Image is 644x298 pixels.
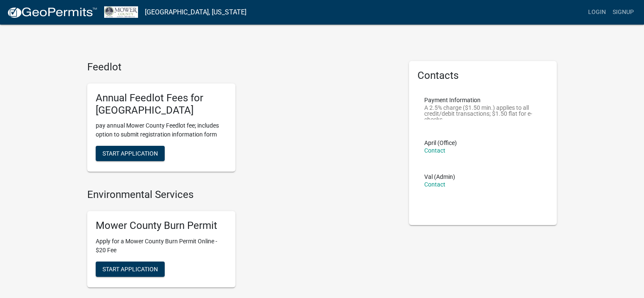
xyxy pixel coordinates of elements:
span: Start Application [102,265,158,272]
h5: Annual Feedlot Fees for [GEOGRAPHIC_DATA] [96,92,227,117]
h5: Mower County Burn Permit [96,220,227,232]
h4: Environmental Services [87,189,396,201]
p: pay annual Mower County Feedlot fee; includes option to submit registration information form [96,121,227,139]
p: April (Office) [424,140,457,146]
a: [GEOGRAPHIC_DATA], [US_STATE] [145,5,246,19]
a: Signup [609,4,637,20]
p: Apply for a Mower County Burn Permit Online - $20 Fee [96,237,227,255]
h4: Feedlot [87,61,396,73]
h5: Contacts [417,70,549,82]
span: Start Application [102,150,158,157]
a: Contact [424,147,445,154]
img: Mower County, Minnesota [104,6,138,18]
p: Payment Information [424,97,542,103]
button: Start Application [96,146,165,161]
a: Login [585,4,609,20]
p: A 2.5% charge ($1.50 min.) applies to all credit/debit transactions; $1.50 flat for e-checks [424,105,542,120]
button: Start Application [96,262,165,277]
p: Val (Admin) [424,174,455,180]
a: Contact [424,181,445,188]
